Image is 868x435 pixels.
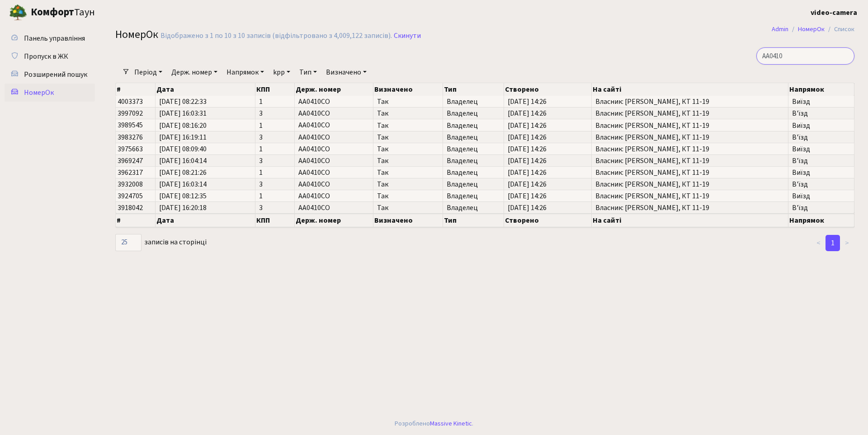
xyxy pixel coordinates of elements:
[508,204,588,211] span: [DATE] 14:26
[118,156,143,166] span: 3969247
[159,169,251,176] span: [DATE] 08:21:26
[447,192,500,200] span: Владелец
[792,134,850,141] span: В'їзд
[377,169,439,176] span: Так
[377,134,439,141] span: Так
[223,65,268,80] a: Напрямок
[447,204,500,211] span: Владелец
[298,179,330,189] span: AA0410CO
[595,98,784,105] span: Власник: [PERSON_NAME], КТ 11-19
[159,122,251,129] span: [DATE] 08:16:20
[443,214,504,227] th: Тип
[508,134,588,141] span: [DATE] 14:26
[259,169,291,176] span: 1
[788,214,854,227] th: Напрямок
[595,145,784,153] span: Власник: [PERSON_NAME], КТ 11-19
[298,203,330,213] span: AA0410CO
[24,33,85,43] span: Панель управління
[595,169,784,176] span: Власник: [PERSON_NAME], КТ 11-19
[373,214,443,227] th: Визначено
[508,192,588,200] span: [DATE] 14:26
[118,121,143,131] span: 3989545
[115,234,142,251] select: записів на сторінці
[595,157,784,164] span: Власник: [PERSON_NAME], КТ 11-19
[298,121,330,131] span: AA0410CO
[298,144,330,154] span: AA0410CO
[259,157,291,164] span: 3
[259,110,291,117] span: 3
[5,47,95,65] a: Пропуск в ЖК
[9,4,27,22] img: logo.png
[259,181,291,188] span: 3
[159,134,251,141] span: [DATE] 16:19:11
[443,83,504,96] th: Тип
[118,97,143,107] span: 4003373
[377,157,439,164] span: Так
[259,192,291,200] span: 1
[826,235,840,251] a: 1
[156,214,255,227] th: Дата
[159,181,251,188] span: [DATE] 16:03:14
[508,145,588,153] span: [DATE] 14:26
[295,214,373,227] th: Держ. номер
[159,157,251,164] span: [DATE] 16:04:14
[772,24,788,34] a: Admin
[788,83,854,96] th: Напрямок
[115,27,158,42] span: НомерОк
[24,88,54,98] span: НомерОк
[298,97,330,107] span: AA0410CO
[131,65,166,80] a: Період
[430,419,472,428] a: Massive Kinetic
[269,65,294,80] a: kpp
[377,110,439,117] span: Так
[298,132,330,142] span: AA0410CO
[377,181,439,188] span: Так
[792,98,850,105] span: Виїзд
[811,8,857,18] b: video-camera
[159,98,251,105] span: [DATE] 08:22:33
[447,110,500,117] span: Владелец
[156,83,255,96] th: Дата
[792,157,850,164] span: В'їзд
[255,214,295,227] th: КПП
[377,98,439,105] span: Так
[592,83,788,96] th: На сайті
[116,214,156,227] th: #
[159,145,251,153] span: [DATE] 08:09:40
[259,98,291,105] span: 1
[447,169,500,176] span: Владелец
[259,145,291,153] span: 1
[298,156,330,166] span: AA0410CO
[118,144,143,154] span: 3975663
[296,65,321,80] a: Тип
[113,5,136,20] button: Переключити навігацію
[447,181,500,188] span: Владелец
[792,192,850,200] span: Виїзд
[447,134,500,141] span: Владелец
[255,83,295,96] th: КПП
[508,98,588,105] span: [DATE] 14:26
[31,5,95,20] span: Таун
[792,181,850,188] span: В'їзд
[508,181,588,188] span: [DATE] 14:26
[508,122,588,129] span: [DATE] 14:26
[792,169,850,176] span: Виїзд
[159,110,251,117] span: [DATE] 16:03:31
[447,98,500,105] span: Владелец
[758,20,868,39] nav: breadcrumb
[24,70,87,80] span: Розширений пошук
[5,84,95,102] a: НомерОк
[508,110,588,117] span: [DATE] 14:26
[394,32,421,40] a: Скинути
[159,192,251,200] span: [DATE] 08:12:35
[118,203,143,213] span: 3918042
[377,122,439,129] span: Так
[792,204,850,211] span: В'їзд
[160,32,392,40] div: Відображено з 1 по 10 з 10 записів (відфільтровано з 4,009,122 записів).
[322,65,370,80] a: Визначено
[792,145,850,153] span: Виїзд
[595,204,784,211] span: Власник: [PERSON_NAME], КТ 11-19
[5,29,95,47] a: Панель управління
[756,47,854,65] input: Пошук...
[298,108,330,118] span: AA0410CO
